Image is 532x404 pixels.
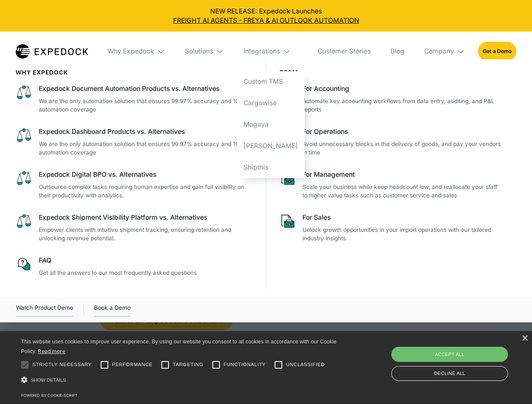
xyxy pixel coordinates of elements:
iframe: Chat Widget [392,313,532,404]
p: Unlock growth opportunities in your import operations with our tailored industry insights. [302,226,503,243]
div: For Operations [302,127,503,136]
span: This website uses cookies to improve user experience. By using our website you consent to all coo... [21,339,337,354]
div: Why Expedock [107,47,154,56]
p: Scale your business while keep headcount low, and reallocate your staff to higher value tasks suc... [302,183,503,200]
div: Solutions [178,32,230,71]
a: Expedock Shipment Visibility Platform vs. AlternativesEmpower clients with intuitive shipment tra... [16,213,253,243]
a: Blog [384,32,411,71]
a: Powered by cookie-script [21,393,78,398]
div: Integrations [237,32,305,71]
span: Targeting [173,361,203,368]
a: Expedock Digital BPO vs. AlternativesOutsource complex tasks requiring human expertise and gain f... [16,170,253,200]
a: FREIGHT AI AGENTS - FREYA & AI OUTLOOK AUTOMATION [7,16,526,25]
a: Customer Stories [311,32,377,71]
div: For Management [302,170,503,179]
div: Expedock Document Automation Products vs. Alternatives [39,84,253,93]
a: Custom TMS [237,71,305,93]
a: For ManagementScale your business while keep headcount low, and reallocate your staff to higher v... [280,170,503,200]
a: Read more [38,348,65,354]
a: Shipthis [237,157,305,178]
div: For Sales [302,213,503,222]
div: Solutions [185,47,213,56]
nav: Integrations [237,71,305,178]
a: Magaya [237,114,305,135]
div: WHy Expedock [16,69,253,76]
a: For AccountingAutomate key accounting workflows from data entry, auditing, and P&L reports [280,84,503,114]
p: Get all the answers to our most frequently asked questions [39,268,253,277]
span: Unclassified [286,361,325,368]
p: Outsource complex tasks requiring human expertise and gain full visibility on their productivity ... [39,183,253,200]
a: Book a Demo [94,303,131,316]
div: Expedock Dashboard Products vs. Alternatives [39,127,253,136]
a: [PERSON_NAME] [237,135,305,157]
div: Expedock Shipment Visibility Platform vs. Alternatives [39,213,253,222]
span: Functionality [224,361,266,368]
div: Company [424,47,454,56]
a: For OperationsAvoid unnecessary blocks in the delivery of goods, and pay your vendors in time [280,127,503,157]
a: Get a Demo [478,42,516,61]
a: Cargowise [237,93,305,114]
a: For SalesUnlock growth opportunities in your import operations with our tailored industry insights. [280,213,503,243]
p: We are the only automation solution that ensures 99.97% accuracy and 100% automation coverage [39,97,253,114]
div: Why Expedock [101,32,172,71]
div: FAQ [39,256,253,265]
span: Strictly necessary [32,361,92,368]
p: Empower clients with intuitive shipment tracking, ensuring retention and unlocking revenue potent... [39,226,253,243]
a: Expedock Document Automation Products vs. AlternativesWe are the only automation solution that en... [16,84,253,114]
a: Expedock Dashboard Products vs. AlternativesWe are the only automation solution that ensures 99.9... [16,127,253,157]
p: Avoid unnecessary blocks in the delivery of goods, and pay your vendors in time [302,140,503,157]
span: Performance [112,361,153,368]
div: Watch Product Demo [16,303,73,316]
p: We are the only automation solution that ensures 99.97% accuracy and 100% automation coverage [39,140,253,157]
div: Company [417,32,471,71]
div: For Accounting [302,84,503,93]
a: open lightbox [16,303,73,316]
span: Show details [31,377,66,383]
div: NEW RELEASE: Expedock Launches [7,7,526,25]
div: Integrations [243,47,280,56]
p: Automate key accounting workflows from data entry, auditing, and P&L reports [302,97,503,114]
div: Show details [21,375,340,386]
div: Team [280,69,503,76]
a: FAQGet all the answers to our most frequently asked questions [16,256,253,277]
div: Expedock Digital BPO vs. Alternatives [39,170,253,179]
